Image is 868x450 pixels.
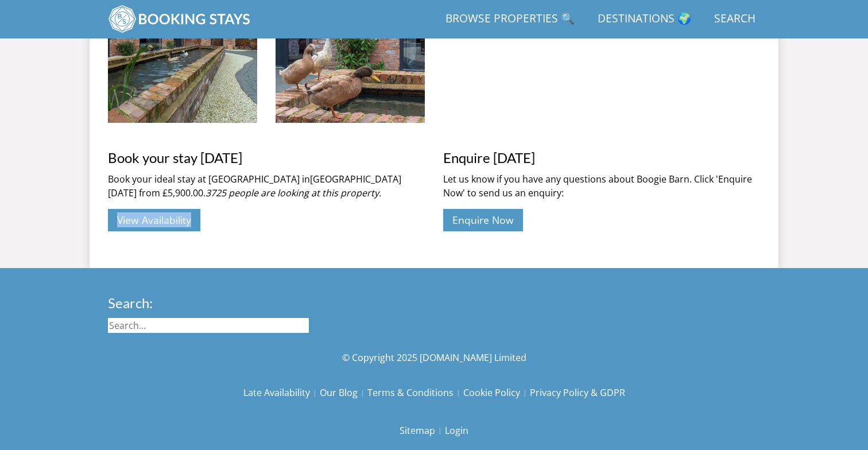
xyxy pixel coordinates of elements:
[443,209,523,231] a: Enquire Now
[108,296,309,311] h3: Search:
[445,421,468,440] a: Login
[108,5,251,33] img: BookingStays
[441,6,579,32] a: Browse Properties 🔍
[530,383,625,402] a: Privacy Policy & GDPR
[463,383,530,402] a: Cookie Policy
[593,6,696,32] a: Destinations 🌍
[108,351,760,364] p: © Copyright 2025 [DOMAIN_NAME] Limited
[320,383,367,402] a: Our Blog
[367,383,463,402] a: Terms & Conditions
[443,172,760,200] p: Let us know if you have any questions about Boogie Barn. Click 'Enquire Now' to send us an enquiry:
[206,187,381,199] i: 3725 people are looking at this property.
[108,318,309,333] input: Search...
[710,6,760,32] a: Search
[108,150,425,165] h3: Book your stay [DATE]
[243,383,320,402] a: Late Availability
[400,421,445,440] a: Sitemap
[108,172,425,200] p: Book your ideal stay at [GEOGRAPHIC_DATA] in [DATE] from £5,900.00.
[310,173,401,185] a: [GEOGRAPHIC_DATA]
[443,150,760,165] h3: Enquire [DATE]
[108,209,200,231] a: View Availability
